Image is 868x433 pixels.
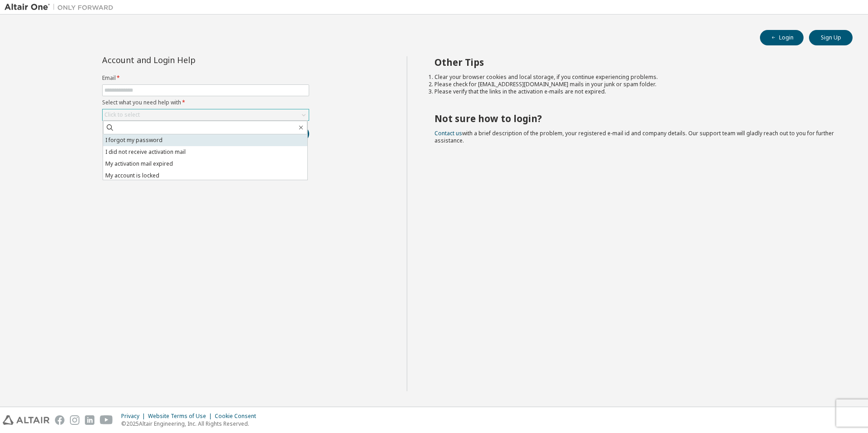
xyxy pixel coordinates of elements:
[103,134,307,146] li: I forgot my password
[760,30,804,45] button: Login
[102,74,309,82] label: Email
[3,415,49,425] img: altair_logo.svg
[70,415,79,425] img: instagram.svg
[102,99,309,106] label: Select what you need help with
[434,113,837,124] h2: Not sure how to login?
[103,109,309,120] div: Click to select
[434,81,837,88] li: Please check for [EMAIL_ADDRESS][DOMAIN_NAME] mails in your junk or spam folder.
[434,74,837,81] li: Clear your browser cookies and local storage, if you continue experiencing problems.
[215,413,261,420] div: Cookie Consent
[434,129,462,137] a: Contact us
[5,3,118,12] img: Altair One
[434,129,834,144] span: with a brief description of the problem, your registered e-mail id and company details. Our suppo...
[121,413,148,420] div: Privacy
[85,415,94,425] img: linkedin.svg
[55,415,64,425] img: facebook.svg
[434,88,837,95] li: Please verify that the links in the activation e-mails are not expired.
[104,111,140,118] div: Click to select
[121,420,261,428] p: © 2025 Altair Engineering, Inc. All Rights Reserved.
[102,56,268,64] div: Account and Login Help
[100,415,113,425] img: youtube.svg
[809,30,853,45] button: Sign Up
[148,413,215,420] div: Website Terms of Use
[434,56,837,68] h2: Other Tips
